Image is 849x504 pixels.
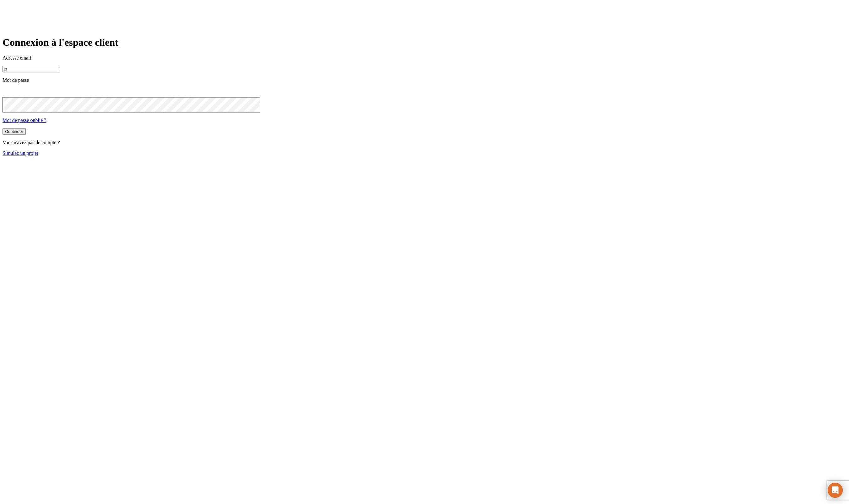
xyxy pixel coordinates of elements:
h1: Connexion à l'espace client [3,37,846,48]
a: Mot de passe oublié ? [3,118,46,123]
p: Mot de passe [3,77,846,83]
p: Vous n'avez pas de compte ? [3,140,846,145]
div: Continuer [5,129,23,134]
p: Adresse email [3,55,846,61]
div: Ouvrir le Messenger Intercom [828,483,843,498]
button: Continuer [3,128,26,135]
a: Simulez un projet [3,150,38,156]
